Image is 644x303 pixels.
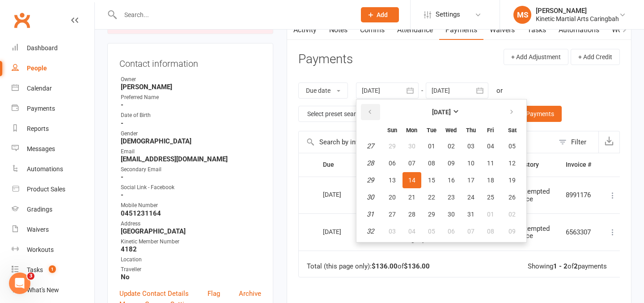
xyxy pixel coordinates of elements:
[501,172,524,188] button: 19
[27,44,58,52] div: Dashboard
[121,273,261,281] strong: No
[121,93,261,102] div: Preferred Name
[442,206,461,222] button: 30
[508,127,517,134] small: Saturday
[387,127,397,134] small: Sunday
[121,191,261,199] strong: -
[571,137,586,147] div: Filter
[121,227,261,235] strong: [GEOGRAPHIC_DATA]
[508,211,516,218] span: 02
[49,265,56,273] span: 1
[121,220,261,228] div: Address
[402,223,421,239] button: 04
[518,187,550,203] span: Attempted once
[121,245,261,253] strong: 4182
[121,111,261,120] div: Date of Birth
[121,255,261,264] div: Location
[299,131,554,153] input: Search by invoice number
[481,223,500,239] button: 08
[12,260,94,280] a: Tasks 1
[448,228,455,235] span: 06
[323,225,364,238] div: [DATE]
[402,189,421,205] button: 21
[315,153,386,176] th: Due
[27,85,52,92] div: Calendar
[508,143,516,150] span: 05
[12,58,94,78] a: People
[12,280,94,300] a: What's New
[442,189,461,205] button: 23
[481,189,500,205] button: 25
[436,4,460,25] span: Settings
[508,194,516,201] span: 26
[391,20,439,40] a: Attendance
[508,228,516,235] span: 09
[481,172,500,188] button: 18
[467,177,475,184] span: 17
[27,65,47,72] div: People
[9,273,30,294] iframe: Intercom live chat
[518,225,550,240] span: Attempted once
[208,288,220,299] a: Flag
[27,165,63,173] div: Automations
[367,142,374,150] em: 27
[402,155,421,171] button: 07
[422,206,441,222] button: 29
[422,189,441,205] button: 22
[402,206,421,222] button: 28
[554,131,598,153] button: Filter
[383,223,402,239] button: 03
[121,209,261,217] strong: 0451231164
[466,127,476,134] small: Thursday
[467,143,475,150] span: 03
[558,153,599,176] th: Invoice #
[536,7,619,15] div: [PERSON_NAME]
[121,130,261,138] div: Gender
[27,186,65,193] div: Product Sales
[27,266,43,273] div: Tasks
[12,159,94,179] a: Automations
[553,262,568,270] strong: 1 - 2
[448,160,455,167] span: 09
[408,160,415,167] span: 07
[422,155,441,171] button: 08
[11,9,33,31] a: Clubworx
[239,288,261,299] a: Archive
[367,159,374,167] em: 28
[307,263,430,270] div: Total (this page only): of
[448,211,455,218] span: 30
[467,228,475,235] span: 07
[383,206,402,222] button: 27
[27,145,55,152] div: Messages
[501,138,524,154] button: 05
[372,262,398,270] strong: $136.00
[121,147,261,156] div: Email
[462,223,480,239] button: 07
[287,20,323,40] a: Activity
[383,138,402,154] button: 29
[408,228,415,235] span: 04
[448,177,455,184] span: 16
[445,127,457,134] small: Wednesday
[487,160,494,167] span: 11
[121,155,261,163] strong: [EMAIL_ADDRESS][DOMAIN_NAME]
[499,106,562,122] a: Family Payments
[448,194,455,201] span: 23
[467,194,475,201] span: 24
[389,143,396,150] span: 29
[432,108,451,116] strong: [DATE]
[389,211,396,218] span: 27
[121,238,261,246] div: Kinetic Member Number
[383,172,402,188] button: 13
[408,211,415,218] span: 28
[508,160,516,167] span: 12
[487,143,494,150] span: 04
[487,177,494,184] span: 18
[389,228,396,235] span: 03
[121,165,261,174] div: Secondary Email
[121,119,261,127] strong: -
[521,20,552,40] a: Tasks
[12,38,94,58] a: Dashboard
[481,155,500,171] button: 11
[501,223,524,239] button: 09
